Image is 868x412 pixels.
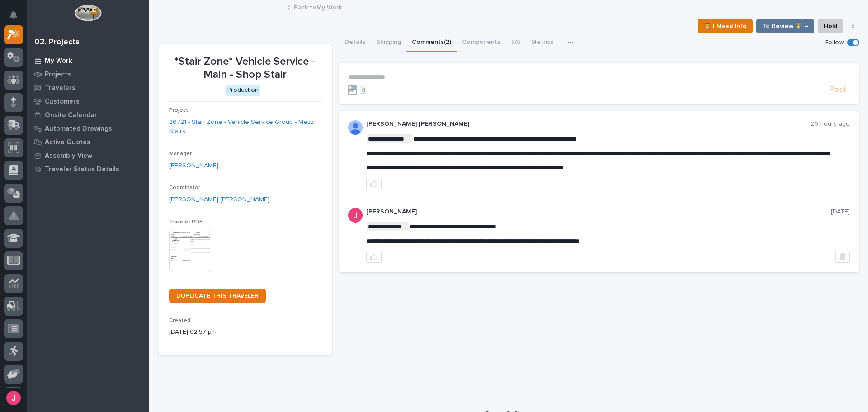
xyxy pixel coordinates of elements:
a: DUPLICATE THIS TRAVELER [169,289,266,303]
p: [PERSON_NAME] [366,208,831,216]
span: Hold [824,21,837,32]
span: Coordinator [169,185,200,190]
p: [DATE] 02:57 pm [169,327,321,337]
p: Travelers [45,84,75,92]
p: *Stair Zone* Vehicle Service - Main - Shop Stair [169,55,321,81]
span: Created [169,318,190,323]
button: To Review 👨‍🏭 → [756,19,814,33]
span: Manager [169,151,192,156]
button: Comments (2) [406,33,457,52]
a: Active Quotes [27,135,149,149]
span: Traveler PDF [169,219,203,225]
p: Traveler Status Details [45,166,119,174]
button: Metrics [526,33,559,52]
a: Travelers [27,81,149,95]
button: Shipping [371,33,406,52]
div: Production [226,85,260,96]
button: ⏳ I Need Info [698,19,753,33]
a: [PERSON_NAME] [169,161,218,170]
button: users-avatar [4,388,23,407]
p: 20 hours ago [811,120,850,128]
a: Onsite Calendar [27,108,149,122]
button: like this post [366,251,382,263]
span: Project [169,108,188,113]
button: FAI [506,33,526,52]
a: Customers [27,95,149,108]
p: Onsite Calendar [45,111,97,119]
span: DUPLICATE THIS TRAVELER [176,293,259,299]
p: Automated Drawings [45,125,112,133]
a: Back toMy Work [294,2,342,12]
p: [DATE] [831,208,850,216]
a: Automated Drawings [27,122,149,135]
img: AD_cMMRcK_lR-hunIWE1GUPcUjzJ19X9Uk7D-9skk6qMORDJB_ZroAFOMmnE07bDdh4EHUMJPuIZ72TfOWJm2e1TqCAEecOOP... [348,120,363,135]
button: Notifications [4,5,23,24]
span: ⏳ I Need Info [703,21,747,32]
span: Post [829,85,846,95]
div: Notifications [11,11,23,25]
a: [PERSON_NAME] [PERSON_NAME] [169,195,269,204]
img: ACg8ocI-SXp0KwvcdjE4ZoRMyLsZRSgZqnEZt9q_hAaElEsh-D-asw=s96-c [348,208,363,223]
button: Components [457,33,506,52]
a: 26721 - Stair Zone - Vehicle Service Group - Mezz Stairs [169,118,321,137]
div: 02. Projects [34,38,80,47]
p: [PERSON_NAME] [PERSON_NAME] [366,120,811,128]
p: Active Quotes [45,138,90,147]
button: Delete post [835,251,850,263]
a: Projects [27,67,149,81]
button: Details [339,33,371,52]
p: Customers [45,98,80,106]
img: Workspace Logo [75,5,101,21]
p: Assembly View [45,152,92,160]
button: Hold [818,19,843,33]
a: Traveler Status Details [27,162,149,176]
p: My Work [45,57,72,65]
p: Follow [825,39,844,47]
a: My Work [27,54,149,67]
a: Assembly View [27,149,149,162]
p: Projects [45,71,71,79]
span: To Review 👨‍🏭 → [762,21,808,32]
button: like this post [366,178,382,189]
button: Post [826,85,850,95]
